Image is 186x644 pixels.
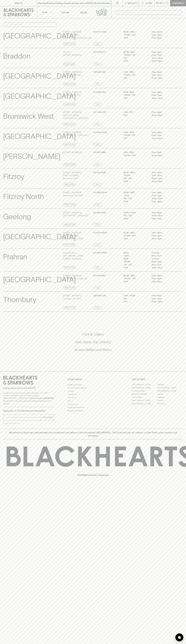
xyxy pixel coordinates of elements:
p: 10am – 8pm [152,180,175,183]
p: [STREET_ADDRESS] , Thornbury VIC 3071 [63,294,82,300]
p: Braddon [3,51,30,62]
p: Blackhearts & Sparrows acknowledges the traditional Custodians of land throughout [GEOGRAPHIC_DAT... [5,431,181,437]
p: 11am – 8pm [152,191,175,194]
a: Braddon [157,383,183,386]
a: Directions [63,203,76,206]
p: Closed – [152,251,175,254]
a: Call [93,43,102,46]
p: 9am – 6pm [152,260,175,263]
p: 11am – 9pm [152,277,175,280]
input: Search stores [10,23,55,27]
p: MON - WED [124,30,148,34]
button: SUBSCRIBE [41,415,54,420]
a: Shipping Information [68,406,119,409]
p: 10am – 8pm [152,154,175,157]
p: [GEOGRAPHIC_DATA] [3,91,76,102]
p: SAT [124,97,148,100]
a: [GEOGRAPHIC_DATA] [132,386,157,389]
p: 11am – 8pm [152,30,175,34]
p: 10am – 8pm [152,114,175,117]
p: 11am – 8pm [152,71,175,74]
a: Directions [63,103,76,106]
p: TUES [124,254,148,257]
p: FIND US [14,2,23,5]
a: Business & Bulk Gifting [68,386,119,390]
p: 11am – 8pm [152,36,175,39]
p: [STREET_ADDRESS][PERSON_NAME] , [GEOGRAPHIC_DATA] 3055 [63,111,93,120]
p: MON - THUR [124,211,148,214]
p: SUN [124,36,148,39]
a: Contact Us [68,393,119,396]
p: Shop 813-814 [GEOGRAPHIC_DATA] , [STREET_ADDRESS] [63,251,93,260]
p: 03 9415 8092 [93,171,106,174]
a: Terms & Conditions [68,409,119,412]
p: THURS [124,260,148,263]
p: 0 [167,2,168,4]
p: [STREET_ADDRESS] , North Fitzroy VIC 3068 [63,191,83,197]
p: 10am – 9pm [152,300,175,303]
div: Call to action block [3,322,183,366]
a: FAQ's [68,399,119,403]
a: Fitzroy North [132,396,157,399]
p: 10am – 9pm [152,57,175,60]
p: Sibling owned and run since [DATE] [3,387,54,389]
p: SUN [124,200,148,203]
p: Sun - Thur [124,294,148,297]
p: SUN - WED [124,91,148,94]
a: Directions [63,286,76,289]
a: [GEOGRAPHIC_DATA] [132,399,157,402]
p: $0.00 [156,2,162,5]
p: THURS - SAT [124,234,148,237]
p: 03 5242 8109 [93,211,106,214]
p: SUN [124,217,148,220]
p: SUN - WED [124,131,148,134]
p: SAT [124,114,148,117]
p: 11am – 8pm [152,274,175,277]
p: SAT [124,137,148,140]
a: [GEOGRAPHIC_DATA] [132,402,157,405]
p: 10am – 8pm [152,214,175,217]
p: [GEOGRAPHIC_DATA] [3,231,76,242]
p: Shop [42,11,47,14]
p: MON [124,251,148,254]
p: 03 9428 1801 [93,274,106,277]
p: OUR STORES [132,378,183,381]
p: 9am – 7pm [152,263,175,266]
p: 11am – 8pm [152,237,175,240]
p: [GEOGRAPHIC_DATA] [3,30,76,41]
a: Directions [63,43,76,46]
p: [GEOGRAPHIC_DATA] [3,71,76,82]
p: 10am – 9pm [152,177,175,180]
p: 03 9489 5945 [93,191,107,194]
p: OTHER AREAS [68,378,119,381]
p: 10am – 9pm [152,137,175,140]
p: 02 6128 0777 [93,51,106,54]
a: Call [93,123,102,126]
p: Brunswick West [3,111,54,122]
p: 11am – 9pm [152,297,175,300]
p: [STREET_ADDRESS] , Brunswick VIC 3057 [63,91,82,97]
p: Geelong [3,211,31,222]
p: Checkout [172,2,184,5]
p: Fri [124,297,148,300]
p: 11am – 8pm [152,51,175,54]
strong: Liquor License #32064953 [29,397,54,399]
p: [STREET_ADDRESS][PERSON_NAME] , [GEOGRAPHIC_DATA] [63,231,93,240]
p: Stores [80,11,87,14]
p: 11am – 8pm [152,151,175,154]
p: 0399697225 [93,294,106,297]
p: THURS [124,174,148,177]
p: [GEOGRAPHIC_DATA] [3,131,76,142]
a: Call [93,163,102,166]
a: Directions [63,306,76,309]
p: 10am – 9pm [152,77,175,80]
a: Call [93,183,102,186]
p: Thornbury [3,294,36,305]
p: Closed – [152,257,175,260]
h5: Across Melbourne Metro [3,348,183,352]
p: SUN - WED [124,151,148,154]
p: THURS - FRI [124,94,148,97]
p: Wishlist [128,2,138,5]
p: FRI - SAT [124,263,148,266]
p: 11am – 9pm [152,74,175,77]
